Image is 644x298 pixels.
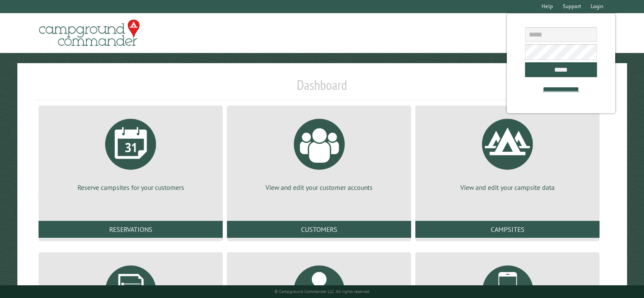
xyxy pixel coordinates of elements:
[237,112,401,192] a: View and edit your customer accounts
[36,77,608,100] h1: Dashboard
[227,221,411,238] a: Customers
[426,112,589,192] a: View and edit your campsite data
[49,112,213,192] a: Reserve campsites for your customers
[49,183,213,192] p: Reserve campsites for your customers
[274,289,370,294] small: © Campground Commander LLC. All rights reserved.
[426,183,589,192] p: View and edit your campsite data
[415,221,600,238] a: Campsites
[39,221,223,238] a: Reservations
[36,17,142,50] img: Campground Commander
[237,183,401,192] p: View and edit your customer accounts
